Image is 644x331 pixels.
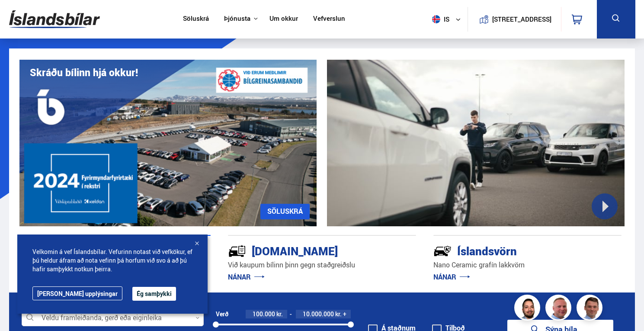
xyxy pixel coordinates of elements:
img: G0Ugv5HjCgRt.svg [9,5,100,33]
p: Við kaupum bílinn þinn gegn staðgreiðslu [228,260,416,270]
img: eKx6w-_Home_640_.png [19,60,317,226]
p: Nano Ceramic grafín lakkvörn [433,260,622,270]
span: kr. [276,311,283,318]
img: nhp88E3Fdnt1Opn2.png [516,296,541,322]
a: Vefverslun [313,15,345,24]
h1: Skráðu bílinn hjá okkur! [30,67,138,78]
a: Söluskrá [183,15,209,24]
button: Þjónusta [224,15,250,23]
a: NÁNAR [228,272,265,282]
div: Íslandsvörn [433,243,591,258]
span: is [429,15,450,23]
a: NÁNAR [433,272,470,282]
a: SÖLUSKRÁ [260,204,310,219]
div: [DOMAIN_NAME] [228,243,385,258]
span: kr. [335,311,342,318]
span: + [343,311,346,318]
img: svg+xml;base64,PHN2ZyB4bWxucz0iaHR0cDovL3d3dy53My5vcmcvMjAwMC9zdmciIHdpZHRoPSI1MTIiIGhlaWdodD0iNT... [432,15,440,23]
button: [STREET_ADDRESS] [496,16,548,23]
div: Verð [216,311,228,318]
span: Velkomin á vef Íslandsbílar. Vefurinn notast við vefkökur, ef þú heldur áfram að nota vefinn þá h... [32,247,192,273]
a: [STREET_ADDRESS] [472,7,556,32]
img: -Svtn6bYgwAsiwNX.svg [433,242,452,260]
span: 10.000.000 [303,310,334,318]
img: FbJEzSuNWCJXmdc-.webp [578,296,604,322]
a: [PERSON_NAME] upplýsingar [32,286,122,300]
button: Ég samþykki [132,287,176,301]
img: tr5P-W3DuiFaO7aO.svg [228,242,246,260]
a: Um okkur [269,15,298,24]
span: 100.000 [253,310,275,318]
button: is [429,6,468,32]
img: siFngHWaQ9KaOqBr.png [547,296,573,322]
